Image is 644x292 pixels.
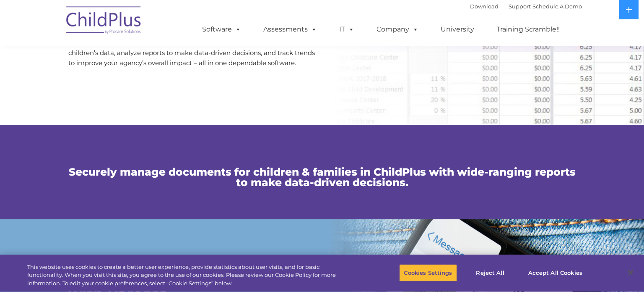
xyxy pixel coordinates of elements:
[488,21,568,38] a: Training Scramble!!
[464,264,517,281] button: Reject All
[509,3,531,10] a: Support
[27,263,354,288] div: This website uses cookies to create a better user experience, provide statistics about user visit...
[621,263,640,282] button: Close
[399,264,457,281] button: Cookies Settings
[532,3,582,10] a: Schedule A Demo
[69,166,576,189] span: Securely manage documents for children & families in ChildPlus with wide-ranging reports to make ...
[331,21,363,38] a: IT
[62,0,146,42] img: ChildPlus by Procare Solutions
[255,21,325,38] a: Assessments
[432,21,483,38] a: University
[470,3,499,10] a: Download
[194,21,249,38] a: Software
[470,3,582,10] font: |
[368,21,427,38] a: Company
[524,264,587,281] button: Accept All Cookies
